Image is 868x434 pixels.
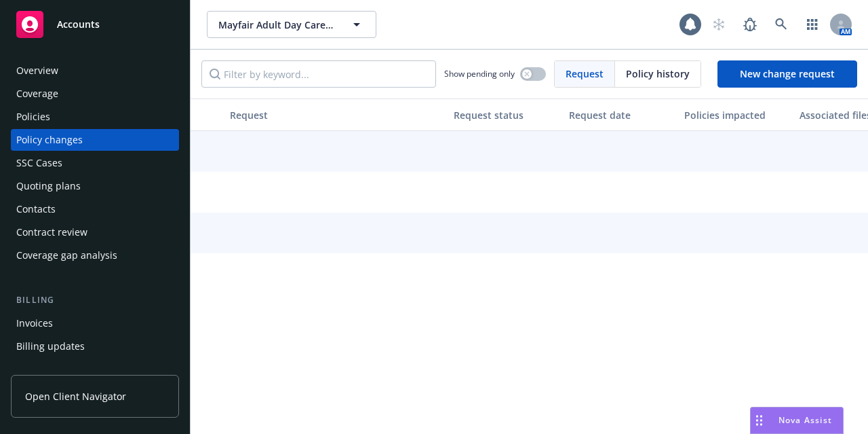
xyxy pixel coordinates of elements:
span: Request [566,67,604,81]
a: Report a Bug [736,11,764,38]
div: Policies impacted [684,108,789,122]
a: Policies [11,106,179,128]
span: Policy history [626,67,690,81]
a: Accounts [11,5,179,43]
div: Request [230,108,443,122]
div: Account charges [16,359,92,380]
div: Billing updates [16,336,85,357]
a: Contacts [11,198,179,220]
span: Nova Assist [778,414,832,426]
span: New change request [740,67,835,80]
button: Request status [448,98,564,131]
div: Quoting plans [16,175,81,197]
button: Request date [564,98,679,131]
span: Accounts [57,19,100,30]
a: Account charges [11,359,179,380]
span: Open Client Navigator [25,389,126,403]
a: SSC Cases [11,152,179,174]
div: Contract review [16,221,87,243]
a: Switch app [799,11,826,38]
input: Filter by keyword... [201,60,436,88]
a: Policy changes [11,129,179,151]
div: Drag to move [751,408,768,433]
a: Coverage [11,83,179,105]
a: Coverage gap analysis [11,245,179,266]
div: Policy changes [16,129,83,151]
a: Search [768,11,795,38]
button: Policies impacted [679,98,794,131]
div: Billing [11,293,179,307]
a: Contract review [11,221,179,243]
div: Overview [16,60,58,82]
a: Start snowing [705,11,732,38]
div: Contacts [16,198,56,220]
button: Request [224,98,448,131]
a: Billing updates [11,336,179,357]
button: Mayfair Adult Day Care, Inc. [207,11,376,38]
button: Nova Assist [750,407,844,434]
a: New change request [717,60,857,88]
a: Overview [11,60,179,82]
div: Invoices [16,312,53,334]
span: Show pending only [444,68,515,79]
div: Coverage [16,83,58,105]
span: Mayfair Adult Day Care, Inc. [218,18,336,32]
div: Policies [16,106,50,128]
div: Coverage gap analysis [16,245,117,266]
div: Request date [569,108,673,122]
a: Quoting plans [11,175,179,197]
a: Invoices [11,312,179,334]
div: SSC Cases [16,152,62,174]
div: Request status [454,108,558,122]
